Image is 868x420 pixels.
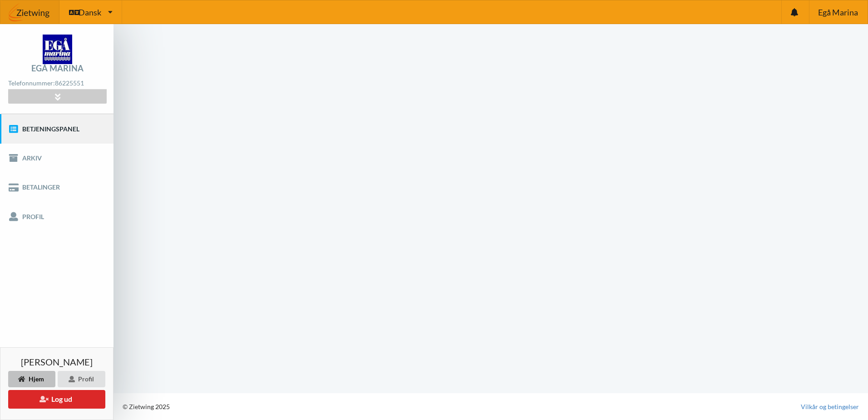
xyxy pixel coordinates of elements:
[55,79,84,87] strong: 86225551
[818,8,858,16] span: Egå Marina
[58,371,105,387] div: Profil
[801,402,859,411] a: Vilkår og betingelser
[43,35,72,64] img: logo
[8,77,106,90] div: Telefonnummer:
[8,371,55,387] div: Hjem
[8,390,105,409] button: Log ud
[21,357,93,366] span: [PERSON_NAME]
[79,8,101,16] span: Dansk
[31,64,84,72] div: Egå Marina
